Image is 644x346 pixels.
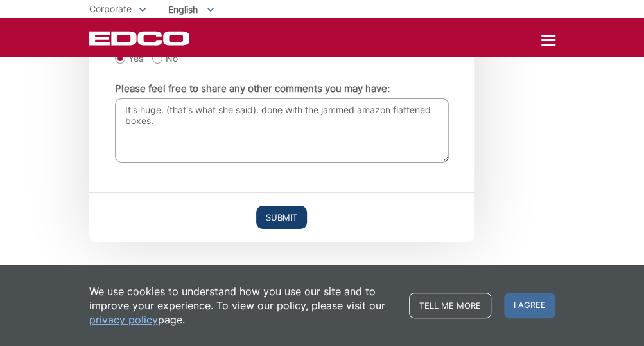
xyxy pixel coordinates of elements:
a: EDCD logo. Return to the homepage. [89,31,191,46]
a: privacy policy [89,313,158,327]
label: No [152,52,178,65]
input: Submit [256,206,307,229]
span: Corporate [89,3,132,14]
span: I agree [504,293,555,318]
label: Please feel free to share any other comments you may have: [115,83,390,95]
a: Tell me more [409,293,491,318]
label: Yes [115,52,143,65]
p: We use cookies to understand how you use our site and to improve your experience. To view our pol... [89,284,396,327]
